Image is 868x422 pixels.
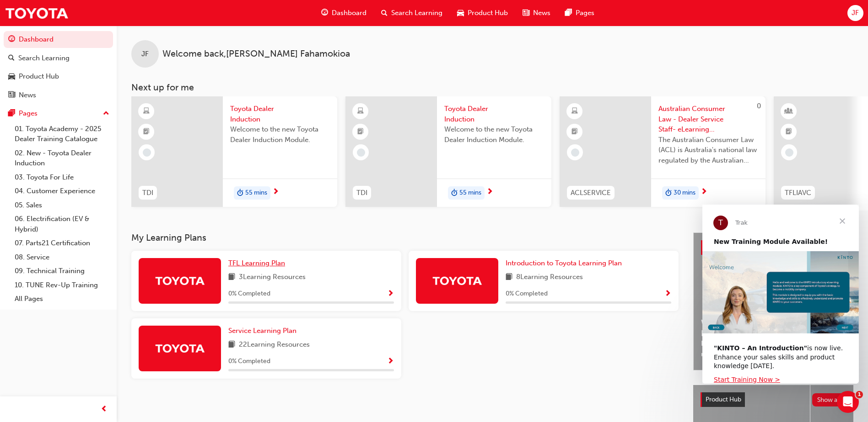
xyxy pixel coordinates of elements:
[11,170,113,185] a: 03. Toyota For Life
[468,8,508,18] span: Product Hub
[357,105,364,117] span: learningResourceType_ELEARNING-icon
[387,290,394,298] span: Show Progress
[345,96,551,207] a: TDIToyota Dealer InductionWelcome to the new Toyota Dealer Induction Module.duration-icon55 mins
[228,339,235,351] span: book-icon
[459,188,481,198] span: 55 mins
[8,73,15,81] span: car-icon
[117,82,868,93] h3: Next up for me
[658,135,758,166] span: The Australian Consumer Law (ACL) is Australia's national law regulated by the Australian Competi...
[19,108,38,119] div: Pages
[693,232,853,370] a: Latest NewsShow allWelcome to your new Training Resource CentreRevolutionise the way you access a...
[141,49,149,59] span: JF
[664,288,671,300] button: Show Progress
[665,187,672,199] span: duration-icon
[571,105,578,117] span: learningResourceType_ELEARNING-icon
[228,356,270,367] span: 0 % Completed
[11,236,113,250] a: 07. Parts21 Certification
[4,105,113,122] button: Pages
[357,126,364,138] span: booktick-icon
[103,108,109,120] span: up-icon
[228,272,235,283] span: book-icon
[701,188,707,196] span: next-icon
[143,126,150,138] span: booktick-icon
[852,8,859,18] span: JF
[142,188,153,198] span: TDI
[387,288,394,300] button: Show Progress
[237,187,243,199] span: duration-icon
[332,8,367,18] span: Dashboard
[506,289,548,299] span: 0 % Completed
[162,49,350,59] span: Welcome back , [PERSON_NAME] Fahamokioa
[374,4,450,22] a: search-iconSearch Learning
[11,122,113,146] a: 01. Toyota Academy - 2025 Dealer Training Catalogue
[8,36,15,44] span: guage-icon
[8,54,15,63] span: search-icon
[674,188,695,198] span: 30 mins
[228,327,297,335] span: Service Learning Plan
[381,7,388,19] span: search-icon
[143,148,151,157] span: learningRecordVerb_NONE-icon
[230,104,330,124] span: Toyota Dealer Induction
[702,205,859,384] iframe: Intercom live chat message
[533,8,550,18] span: News
[523,7,529,19] span: news-icon
[4,31,113,48] a: Dashboard
[786,105,792,117] span: learningResourceType_INSTRUCTOR_LED-icon
[228,326,300,336] a: Service Learning Plan
[856,391,863,398] span: 1
[356,188,367,198] span: TDI
[357,148,365,157] span: learningRecordVerb_NONE-icon
[701,338,846,359] span: Revolutionise the way you access and manage your learning resources.
[515,4,558,22] a: news-iconNews
[5,3,69,23] img: Trak
[18,53,70,63] div: Search Learning
[560,96,766,207] a: 0ACLSERVICEAustralian Consumer Law - Dealer Service Staff- eLearning ModuleThe Australian Consume...
[432,273,482,289] img: Trak
[506,259,622,267] span: Introduction to Toyota Learning Plan
[228,289,270,299] span: 0 % Completed
[19,90,36,100] div: News
[11,250,113,264] a: 08. Service
[444,104,544,124] span: Toyota Dealer Induction
[450,4,515,22] a: car-iconProduct Hub
[8,91,15,100] span: news-icon
[11,198,113,212] a: 05. Sales
[706,396,741,403] span: Product Hub
[4,68,113,85] a: Product Hub
[245,188,267,198] span: 55 mins
[565,7,572,19] span: pages-icon
[701,240,846,255] a: Latest NewsShow all
[571,188,611,198] span: ACLSERVICE
[387,358,394,366] span: Show Progress
[4,29,113,105] button: DashboardSearch LearningProduct HubNews
[101,404,108,415] span: prev-icon
[457,7,464,19] span: car-icon
[451,187,458,199] span: duration-icon
[11,212,113,236] a: 06. Electrification (EV & Hybrid)
[228,259,285,267] span: TFL Learning Plan
[155,340,205,356] img: Trak
[785,188,811,198] span: TFLIAVC
[391,8,442,18] span: Search Learning
[143,105,150,117] span: learningResourceType_ELEARNING-icon
[571,148,579,157] span: learningRecordVerb_NONE-icon
[558,4,602,22] a: pages-iconPages
[230,124,330,145] span: Welcome to the new Toyota Dealer Induction Module.
[239,339,310,351] span: 22 Learning Resources
[571,126,578,138] span: booktick-icon
[11,264,113,278] a: 09. Technical Training
[155,273,205,289] img: Trak
[757,102,761,110] span: 0
[11,146,113,170] a: 02. New - Toyota Dealer Induction
[516,272,583,283] span: 8 Learning Resources
[19,71,59,82] div: Product Hub
[506,272,512,283] span: book-icon
[11,278,113,292] a: 10. TUNE Rev-Up Training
